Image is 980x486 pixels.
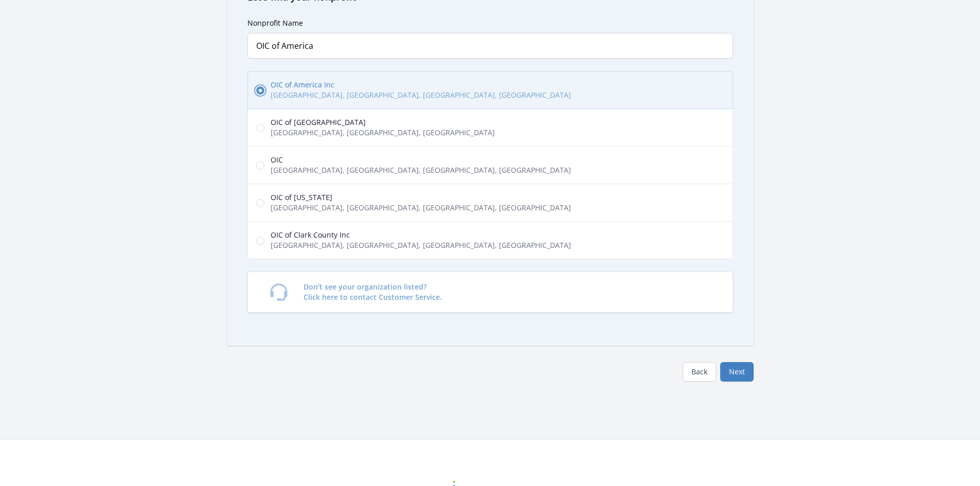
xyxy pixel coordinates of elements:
button: Next [720,362,754,382]
span: [GEOGRAPHIC_DATA], [GEOGRAPHIC_DATA], [GEOGRAPHIC_DATA] [271,128,495,138]
label: Nonprofit Name [247,18,303,28]
input: OIC of [US_STATE] [GEOGRAPHIC_DATA], [GEOGRAPHIC_DATA], [GEOGRAPHIC_DATA], [GEOGRAPHIC_DATA] [256,199,264,207]
input: OIC [GEOGRAPHIC_DATA], [GEOGRAPHIC_DATA], [GEOGRAPHIC_DATA], [GEOGRAPHIC_DATA] [256,161,264,170]
span: OIC of America Inc [271,80,571,90]
p: Don't see your organization listed? Click here to contact Customer Service. [304,282,442,302]
span: [GEOGRAPHIC_DATA], [GEOGRAPHIC_DATA], [GEOGRAPHIC_DATA], [GEOGRAPHIC_DATA] [271,90,571,100]
span: OIC of Clark County Inc [271,230,571,240]
input: OIC of [GEOGRAPHIC_DATA] [GEOGRAPHIC_DATA], [GEOGRAPHIC_DATA], [GEOGRAPHIC_DATA] [256,124,264,132]
span: [GEOGRAPHIC_DATA], [GEOGRAPHIC_DATA], [GEOGRAPHIC_DATA], [GEOGRAPHIC_DATA] [271,203,571,213]
span: OIC of [US_STATE] [271,192,571,203]
span: OIC [271,155,571,165]
a: Back [683,362,716,382]
input: OIC of America Inc [GEOGRAPHIC_DATA], [GEOGRAPHIC_DATA], [GEOGRAPHIC_DATA], [GEOGRAPHIC_DATA] [256,86,264,95]
span: OIC of [GEOGRAPHIC_DATA] [271,117,495,128]
a: Don't see your organization listed?Click here to contact Customer Service. [247,272,733,313]
span: [GEOGRAPHIC_DATA], [GEOGRAPHIC_DATA], [GEOGRAPHIC_DATA], [GEOGRAPHIC_DATA] [271,240,571,250]
input: OIC of Clark County Inc [GEOGRAPHIC_DATA], [GEOGRAPHIC_DATA], [GEOGRAPHIC_DATA], [GEOGRAPHIC_DATA] [256,237,264,245]
span: [GEOGRAPHIC_DATA], [GEOGRAPHIC_DATA], [GEOGRAPHIC_DATA], [GEOGRAPHIC_DATA] [271,165,571,175]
